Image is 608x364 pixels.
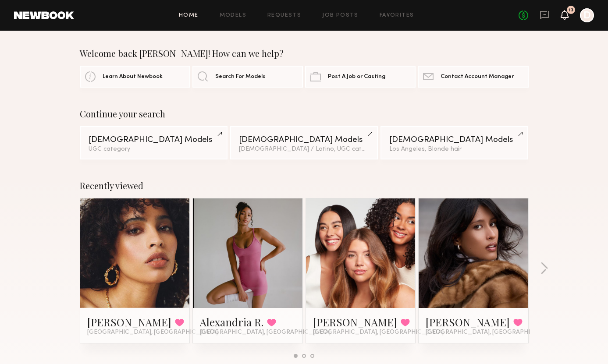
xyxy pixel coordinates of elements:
span: Learn About Newbook [103,74,163,80]
a: Favorites [380,13,414,18]
a: [DEMOGRAPHIC_DATA] ModelsUGC category [80,126,228,159]
div: UGC category [89,146,219,152]
a: Contact Account Manager [418,66,528,88]
span: [GEOGRAPHIC_DATA], [GEOGRAPHIC_DATA] [200,329,331,336]
div: 13 [569,8,573,13]
div: Los Angeles, Blonde hair [389,146,519,152]
div: [DEMOGRAPHIC_DATA] Models [89,136,219,144]
div: Welcome back [PERSON_NAME]! How can we help? [80,48,529,59]
a: [PERSON_NAME] [426,315,510,329]
span: [GEOGRAPHIC_DATA], [GEOGRAPHIC_DATA] [313,329,444,336]
a: Job Posts [322,13,359,18]
div: [DEMOGRAPHIC_DATA] Models [389,136,519,144]
a: [PERSON_NAME] [87,315,171,329]
a: [DEMOGRAPHIC_DATA] ModelsLos Angeles, Blonde hair [380,126,528,159]
div: [DEMOGRAPHIC_DATA] Models [239,136,369,144]
span: Post A Job or Casting [328,74,385,80]
span: [GEOGRAPHIC_DATA], [GEOGRAPHIC_DATA] [87,329,218,336]
span: Search For Models [215,74,266,80]
a: Alexandria R. [200,315,263,329]
a: [PERSON_NAME] [313,315,397,329]
div: Continue your search [80,109,529,119]
a: Post A Job or Casting [305,66,416,88]
a: Learn About Newbook [80,66,190,88]
div: Recently viewed [80,180,529,191]
a: D [580,8,594,22]
span: Contact Account Manager [441,74,514,80]
span: [GEOGRAPHIC_DATA], [GEOGRAPHIC_DATA] [426,329,556,336]
a: Search For Models [192,66,303,88]
a: [DEMOGRAPHIC_DATA] Models[DEMOGRAPHIC_DATA] / Latino, UGC category [230,126,378,159]
a: Models [220,13,246,18]
a: Home [179,13,199,18]
div: [DEMOGRAPHIC_DATA] / Latino, UGC category [239,146,369,152]
a: Requests [267,13,301,18]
